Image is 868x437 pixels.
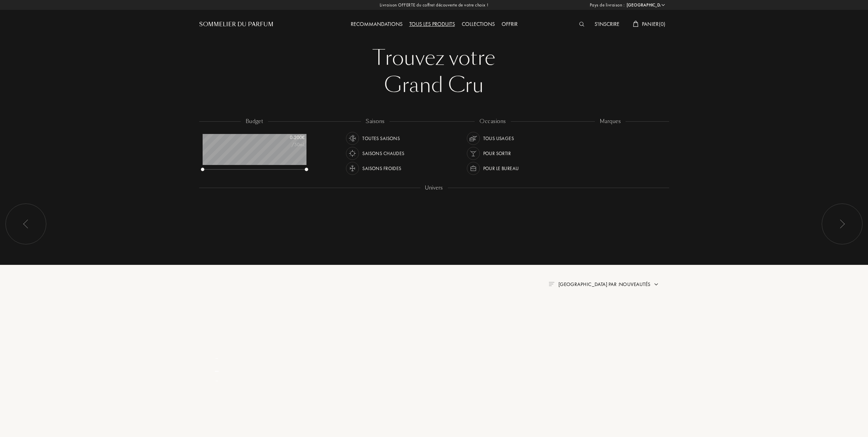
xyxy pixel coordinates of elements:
[590,2,625,9] span: Pays de livraison :
[642,20,666,28] span: Panier ( 0 )
[469,164,478,173] img: usage_occasion_work_white.svg
[204,44,664,72] div: Trouvez votre
[458,20,498,29] div: Collections
[661,2,666,7] img: arrow_w.png
[406,20,458,28] a: Tous les produits
[483,132,514,145] div: Tous usages
[347,20,406,29] div: Recommandations
[549,282,554,286] img: filter_by.png
[204,72,664,99] div: Grand Cru
[202,361,232,374] div: _
[420,184,447,192] div: Univers
[347,20,406,28] a: Recommandations
[591,20,623,29] div: S'inscrire
[653,282,659,287] img: arrow.png
[591,20,623,28] a: S'inscrire
[458,20,498,28] a: Collections
[362,162,401,175] div: Saisons froides
[23,220,29,228] img: arr_left.svg
[203,308,230,335] img: pf_empty.png
[483,147,511,160] div: Pour sortir
[558,281,651,288] span: [GEOGRAPHIC_DATA] par : Nouveautés
[579,22,584,27] img: search_icn_white.svg
[362,147,404,160] div: Saisons chaudes
[271,141,305,148] div: /50mL
[361,118,389,125] div: saisons
[241,118,268,125] div: budget
[271,134,305,141] div: 0 - 200 €
[362,132,400,145] div: Toutes saisons
[348,134,357,143] img: usage_season_average_white.svg
[348,149,357,158] img: usage_season_hot_white.svg
[469,134,478,143] img: usage_occasion_all_white.svg
[483,162,519,175] div: Pour le bureau
[202,353,232,360] div: _
[839,220,845,228] img: arr_left.svg
[595,118,626,125] div: marques
[203,407,230,434] img: pf_empty.png
[406,20,458,29] div: Tous les produits
[633,21,638,27] img: cart_white.svg
[348,164,357,173] img: usage_season_cold_white.svg
[469,149,478,158] img: usage_occasion_party_white.svg
[498,20,521,28] a: Offrir
[475,118,510,125] div: occasions
[202,375,232,382] div: _
[498,20,521,29] div: Offrir
[199,20,273,29] a: Sommelier du Parfum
